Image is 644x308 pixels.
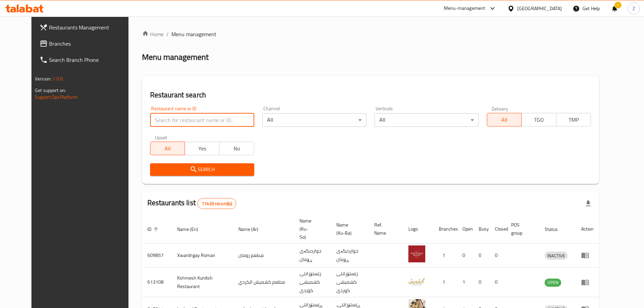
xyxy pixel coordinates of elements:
[52,74,63,83] span: 1.0.0
[490,215,506,243] th: Closed
[49,23,134,31] span: Restaurants Management
[172,243,233,267] td: Xwardngay Roman
[35,74,51,83] span: Version:
[166,30,169,38] li: /
[374,221,395,237] span: Ref. Name
[34,19,139,35] a: Restaurants Management
[457,215,473,243] th: Open
[147,225,160,233] span: ID
[490,115,519,125] span: All
[150,163,254,176] button: Search
[147,198,237,209] h2: Restaurants list
[49,56,134,64] span: Search Branch Phone
[331,243,369,267] td: خواردنگەی ڕۆمان
[155,135,167,140] label: Upsell
[492,106,508,111] label: Delivery
[262,113,366,127] div: All
[219,142,254,155] button: No
[403,215,433,243] th: Logo
[473,243,490,267] td: 0
[150,90,591,100] h2: Restaurant search
[545,279,561,286] span: OPEN
[580,195,596,212] div: Export file
[487,113,522,126] button: All
[198,200,236,207] span: 11433 record(s)
[153,144,182,153] span: All
[34,35,139,52] a: Branches
[408,273,425,289] img: Kshmesh Kurdish Restaurant
[171,30,216,38] span: Menu management
[433,267,457,297] td: 1
[433,215,457,243] th: Branches
[35,86,66,95] span: Get support on:
[150,142,185,155] button: All
[177,225,207,233] span: Name (En)
[517,5,562,12] div: [GEOGRAPHIC_DATA]
[142,243,172,267] td: 609857
[294,243,331,267] td: خواردنگەی ڕۆمان
[238,225,267,233] span: Name (Ar)
[34,52,139,68] a: Search Branch Phone
[524,115,553,125] span: TGO
[375,113,479,127] div: All
[473,215,490,243] th: Busy
[545,252,568,260] span: INACTIVE
[142,30,164,38] a: Home
[150,113,254,127] input: Search for restaurant name or ID..
[197,198,236,209] div: Total records count
[300,217,323,241] span: Name (Ku-So)
[156,165,249,174] span: Search
[142,30,599,38] nav: breadcrumb
[233,243,294,267] td: مطعم رومان
[581,278,594,286] div: Menu
[457,243,473,267] td: 0
[336,221,361,237] span: Name (Ku-Ba)
[142,267,172,297] td: 613108
[457,267,473,297] td: 1
[294,267,331,297] td: رێستۆرانتی کشمیشى كوردى
[408,245,425,262] img: Xwardngay Roman
[49,40,134,48] span: Branches
[545,225,567,233] span: Status
[559,115,588,125] span: TMP
[581,251,594,259] div: Menu
[188,144,217,153] span: Yes
[433,243,457,267] td: 1
[490,243,506,267] td: 0
[473,267,490,297] td: 0
[172,267,233,297] td: Kshmesh Kurdish Restaurant
[331,267,369,297] td: رێستۆرانتی کشمیشى كوردى
[35,93,78,101] a: Support.OpsPlatform
[511,221,531,237] span: POS group
[185,142,219,155] button: Yes
[576,215,599,243] th: Action
[545,279,561,287] div: OPEN
[222,144,251,153] span: No
[633,5,635,12] span: Z
[444,4,485,13] div: Menu-management
[490,267,506,297] td: 0
[142,52,209,63] h2: Menu management
[556,113,591,126] button: TMP
[233,267,294,297] td: مطعم كشميش الكردي
[521,113,556,126] button: TGO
